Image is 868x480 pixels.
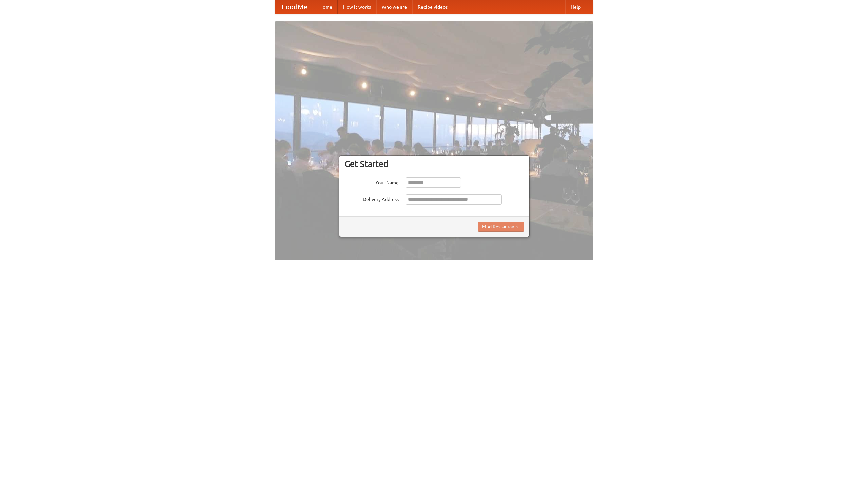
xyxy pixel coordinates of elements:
a: Recipe videos [412,0,453,14]
label: Delivery Address [344,194,399,203]
a: Who we are [376,0,412,14]
a: How it works [338,0,376,14]
a: Home [314,0,338,14]
a: FoodMe [275,0,314,14]
button: Find Restaurants! [478,222,524,232]
a: Help [565,0,586,14]
label: Your Name [344,177,399,186]
h3: Get Started [344,159,524,169]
